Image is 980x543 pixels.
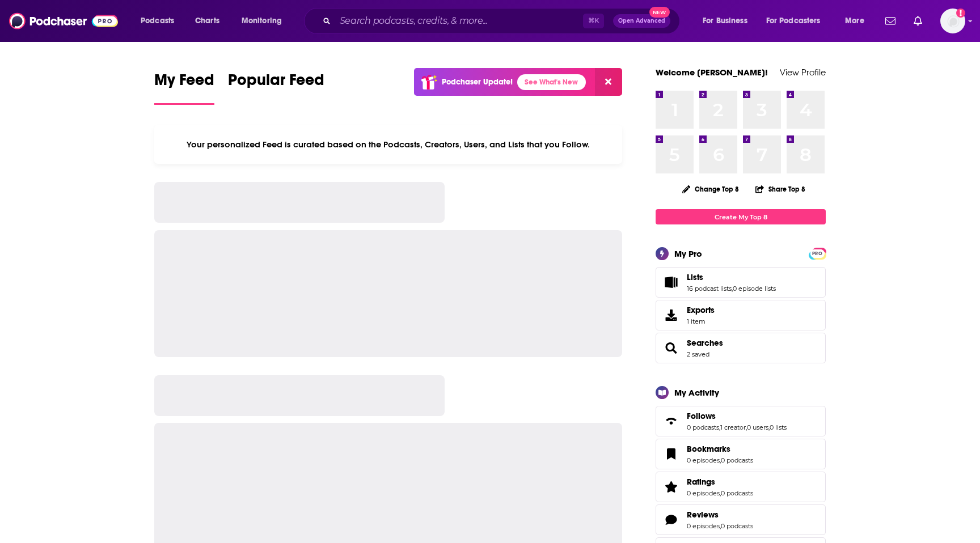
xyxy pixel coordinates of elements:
span: , [746,423,747,431]
svg: Add a profile image [956,9,965,18]
span: Reviews [687,510,719,520]
span: More [845,13,864,29]
span: Ratings [656,472,826,502]
button: Show profile menu [940,9,965,33]
a: 2 saved [687,350,709,358]
a: Bookmarks [687,444,753,454]
a: Reviews [687,510,753,520]
img: Podchaser - Follow, Share and Rate Podcasts [9,10,118,32]
a: 0 episodes [687,456,720,464]
a: 0 episodes [687,489,720,497]
a: 0 podcasts [721,522,753,530]
span: Charts [195,13,219,29]
a: Ratings [687,477,753,487]
a: 0 podcasts [721,456,753,464]
p: Podchaser Update! [442,77,513,87]
div: Search podcasts, credits, & more... [315,8,691,34]
a: Charts [188,12,226,30]
span: New [649,7,670,18]
button: open menu [837,12,878,30]
img: User Profile [940,9,965,33]
a: 1 creator [720,423,746,431]
span: Searches [656,333,826,363]
button: Open AdvancedNew [613,14,670,28]
a: Follows [687,411,787,421]
a: Searches [660,340,682,356]
a: View Profile [780,67,826,78]
span: , [720,489,721,497]
a: Lists [660,274,682,290]
a: 0 episodes [687,522,720,530]
a: 0 podcasts [721,489,753,497]
span: , [768,423,770,431]
span: Open Advanced [618,18,665,24]
span: Ratings [687,477,715,487]
span: Exports [687,305,715,315]
button: open menu [759,12,837,30]
a: 0 episode lists [733,285,776,292]
div: My Pro [674,248,702,259]
a: Reviews [660,512,682,528]
button: open menu [234,12,297,30]
button: Share Top 8 [755,178,806,200]
span: Reviews [656,504,826,535]
div: My Activity [674,387,719,398]
span: My Feed [154,70,214,96]
a: Bookmarks [660,446,682,462]
a: See What's New [517,74,586,90]
span: , [719,423,720,431]
a: PRO [810,249,824,257]
button: Change Top 8 [675,182,746,196]
button: open menu [695,12,762,30]
a: Show notifications dropdown [881,11,900,31]
span: For Business [703,13,747,29]
a: Create My Top 8 [656,209,826,224]
span: Logged in as cduhigg [940,9,965,33]
a: Popular Feed [228,70,324,105]
span: Follows [687,411,716,421]
a: 16 podcast lists [687,285,732,292]
span: Exports [660,307,682,323]
a: 0 users [747,423,768,431]
span: Lists [656,267,826,298]
span: Popular Feed [228,70,324,96]
span: 1 item [687,317,715,325]
span: Bookmarks [687,444,730,454]
button: open menu [133,12,189,30]
span: Follows [656,406,826,436]
a: 0 lists [770,423,787,431]
a: Searches [687,338,723,348]
a: Welcome [PERSON_NAME]! [656,67,768,78]
span: , [720,456,721,464]
div: Your personalized Feed is curated based on the Podcasts, Creators, Users, and Lists that you Follow. [154,125,622,164]
a: Follows [660,413,682,429]
a: Lists [687,272,776,282]
span: For Podcasters [766,13,821,29]
span: ⌘ K [583,14,604,28]
span: Podcasts [141,13,174,29]
a: Exports [656,300,826,330]
span: , [720,522,721,530]
a: My Feed [154,70,214,105]
span: , [732,285,733,292]
input: Search podcasts, credits, & more... [335,12,583,30]
a: 0 podcasts [687,423,719,431]
span: PRO [810,249,824,258]
a: Ratings [660,479,682,495]
span: Monitoring [242,13,282,29]
span: Lists [687,272,703,282]
span: Bookmarks [656,439,826,469]
a: Show notifications dropdown [909,11,927,31]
